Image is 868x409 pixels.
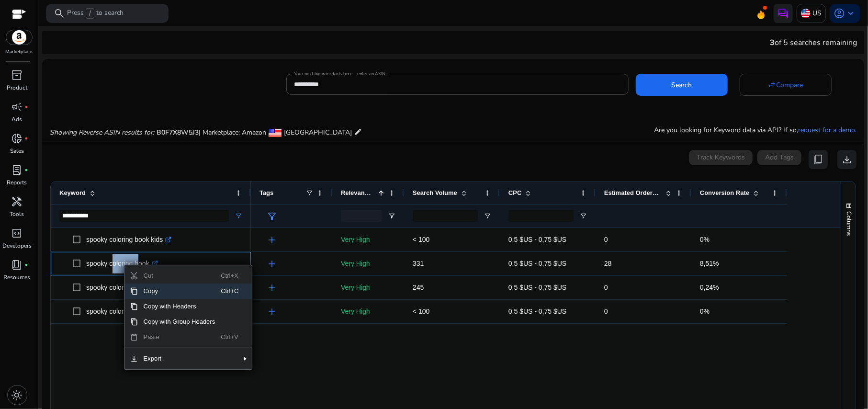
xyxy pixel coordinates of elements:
[235,212,242,220] button: Open Filter Menu
[845,211,853,236] span: Columns
[508,210,574,222] input: CPC Filter Input
[7,178,27,187] p: Reports
[11,227,23,239] span: code_blocks
[834,8,845,19] span: account_circle
[11,69,23,81] span: inventory_2
[294,70,385,77] mat-label: Your next big win starts here—enter an ASIN
[138,314,221,329] span: Copy with Group Headers
[341,254,395,273] p: Very High
[770,37,857,48] div: of 5 searches remaining
[341,278,395,297] p: Very High
[11,133,23,144] span: donut_small
[388,212,395,220] button: Open Filter Menu
[86,230,171,250] p: spooky coloring book kids
[199,128,266,137] span: | Marketplace: Amazon
[4,273,31,282] p: Resources
[266,282,278,294] span: add
[138,351,221,366] span: Export
[768,80,777,89] mat-icon: swap_horiz
[284,128,352,137] span: [GEOGRAPHIC_DATA]
[508,284,566,291] span: 0,5 $US - 0,75 $US
[604,284,608,291] span: 0
[812,5,822,22] p: US
[413,236,429,243] span: < 100
[221,268,241,284] span: Ctrl+X
[138,284,221,299] span: Copy
[11,164,23,176] span: lab_profile
[11,196,23,207] span: handyman
[508,260,566,267] span: 0,5 $US - 0,75 $US
[10,147,24,155] p: Sales
[700,260,719,267] span: 8,51%
[413,284,424,291] span: 245
[86,302,181,321] p: spooky coloring book for kids
[266,306,278,318] span: add
[86,278,191,297] p: spooky coloring books for adults
[7,83,27,92] p: Product
[6,30,32,45] img: amazon.svg
[845,8,857,19] span: keyboard_arrow_down
[86,254,158,273] p: spooky coloring book
[11,259,23,271] span: book_4
[124,265,253,370] div: Context Menu
[25,136,29,140] span: fiber_manual_record
[484,212,491,220] button: Open Filter Menu
[413,210,478,222] input: Search Volume Filter Input
[157,128,199,137] span: B0F7X8W5J3
[508,236,566,243] span: 0,5 $US - 0,75 $US
[11,389,23,401] span: light_mode
[259,189,273,196] span: Tags
[740,74,832,96] button: Compare
[508,307,566,315] span: 0,5 $US - 0,75 $US
[221,284,241,299] span: Ctrl+C
[654,125,857,135] p: Are you looking for Keyword data via API? If so, .
[6,48,33,56] p: Marketplace
[86,8,94,19] span: /
[841,154,853,165] span: download
[798,125,855,135] a: request for a demo
[266,211,278,222] span: filter_alt
[700,236,710,243] span: 0%
[700,284,719,291] span: 0,24%
[777,80,803,90] span: Compare
[413,260,424,267] span: 331
[700,307,710,315] span: 0%
[413,189,457,196] span: Search Volume
[25,105,29,109] span: fiber_manual_record
[671,80,692,90] span: Search
[604,236,608,243] span: 0
[837,150,857,169] button: download
[138,268,221,284] span: Cut
[579,212,587,220] button: Open Filter Menu
[2,241,32,250] p: Developers
[604,189,662,196] span: Estimated Orders/Month
[138,329,221,345] span: Paste
[341,189,374,196] span: Relevance Score
[59,210,229,222] input: Keyword Filter Input
[413,307,429,315] span: < 100
[508,189,521,196] span: CPC
[54,8,65,19] span: search
[50,128,154,137] i: Showing Reverse ASIN results for:
[341,230,395,250] p: Very High
[341,302,395,321] p: Very High
[221,329,241,345] span: Ctrl+V
[266,234,278,246] span: add
[604,307,608,315] span: 0
[700,189,749,196] span: Conversion Rate
[138,299,221,314] span: Copy with Headers
[801,9,811,18] img: us.svg
[25,168,29,172] span: fiber_manual_record
[636,74,728,96] button: Search
[266,258,278,270] span: add
[11,101,23,113] span: campaign
[354,126,362,137] mat-icon: edit
[604,260,612,267] span: 28
[67,8,124,19] p: Press to search
[59,189,86,196] span: Keyword
[12,115,23,124] p: Ads
[770,37,775,48] span: 3
[10,210,24,218] p: Tools
[25,263,29,267] span: fiber_manual_record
